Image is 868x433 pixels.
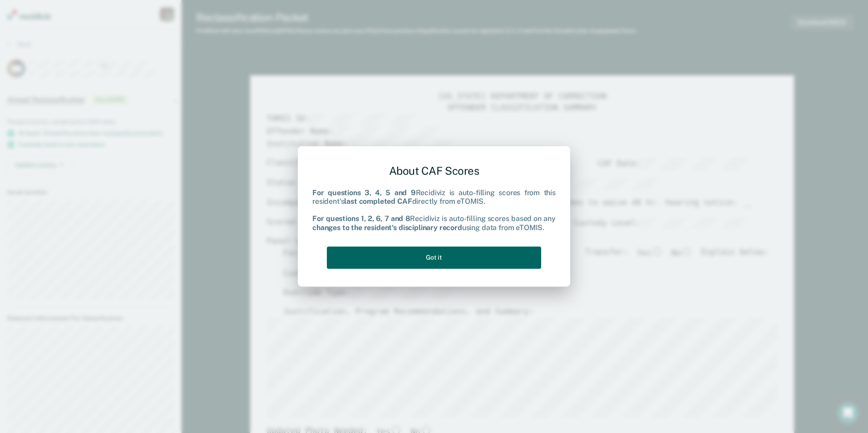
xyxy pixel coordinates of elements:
div: Recidiviz is auto-filling scores from this resident's directly from eTOMIS. Recidiviz is auto-fil... [312,188,556,232]
b: last completed CAF [344,197,412,206]
b: For questions 1, 2, 6, 7 and 8 [312,215,410,223]
b: changes to the resident's disciplinary record [312,223,462,232]
b: For questions 3, 4, 5 and 9 [312,188,416,197]
button: Got it [327,246,541,269]
div: About CAF Scores [312,157,556,185]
